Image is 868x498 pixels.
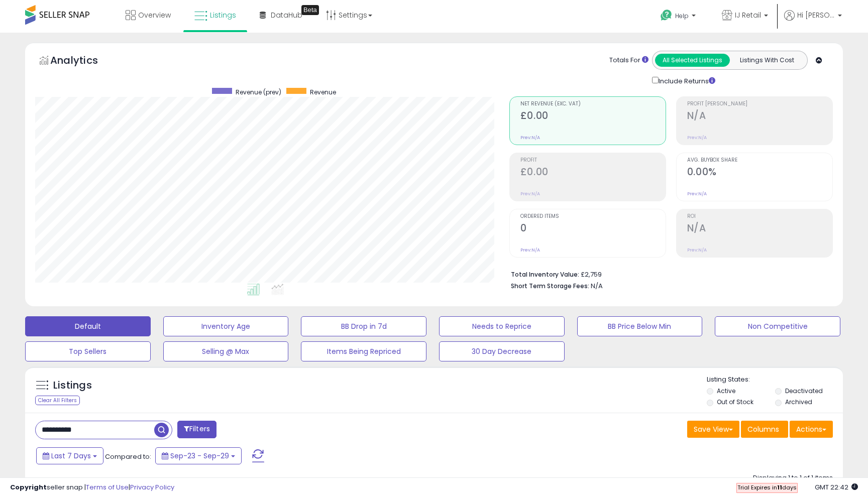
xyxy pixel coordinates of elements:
button: All Selected Listings [655,54,730,67]
a: Privacy Policy [130,482,174,492]
button: Filters [177,421,216,438]
span: Last 7 Days [51,451,91,461]
div: Include Returns [644,75,727,86]
span: Help [675,12,689,20]
span: IJ Retail [735,10,761,20]
span: Ordered Items [520,214,666,219]
h2: N/A [687,110,832,123]
div: Tooltip anchor [301,5,319,15]
span: Compared to: [105,452,151,461]
a: Terms of Use [86,482,129,492]
button: Selling @ Max [163,341,289,361]
button: Non Competitive [715,316,840,336]
b: 11 [777,483,782,491]
small: Prev: N/A [687,247,707,253]
span: Profit [PERSON_NAME] [687,101,832,107]
div: Totals For [609,56,648,65]
h2: 0.00% [687,166,832,180]
div: Clear All Filters [35,396,80,405]
span: Net Revenue (Exc. VAT) [520,101,666,107]
button: BB Price Below Min [577,316,703,336]
label: Archived [785,398,812,406]
b: Total Inventory Value: [511,270,579,279]
div: seller snap | | [10,483,174,492]
label: Out of Stock [717,398,753,406]
span: Avg. Buybox Share [687,158,832,163]
span: ROI [687,214,832,219]
button: BB Drop in 7d [301,316,426,336]
button: Last 7 Days [36,447,103,464]
button: Listings With Cost [729,54,804,67]
span: DataHub [271,10,302,20]
span: Trial Expires in days [737,483,797,491]
b: Short Term Storage Fees: [511,282,589,290]
h5: Analytics [50,53,118,70]
p: Listing States: [707,375,842,385]
li: £2,759 [511,268,825,280]
a: Help [653,2,706,33]
button: Needs to Reprice [439,316,565,336]
button: 30 Day Decrease [439,341,565,361]
span: Overview [138,10,171,20]
strong: Copyright [10,482,47,492]
span: Revenue [310,88,336,96]
h5: Listings [53,379,92,393]
label: Deactivated [785,387,823,395]
button: Actions [790,421,833,438]
h2: N/A [687,222,832,236]
span: Hi [PERSON_NAME] [797,10,835,20]
small: Prev: N/A [520,135,540,141]
span: Columns [747,424,779,434]
label: Active [717,387,735,395]
span: 2025-10-7 22:42 GMT [815,482,858,492]
button: Save View [687,421,739,438]
button: Sep-23 - Sep-29 [155,447,242,464]
span: N/A [591,281,603,291]
div: Displaying 1 to 1 of 1 items [753,473,833,483]
button: Columns [741,421,788,438]
small: Prev: N/A [520,191,540,197]
button: Default [25,316,151,336]
h2: £0.00 [520,110,666,123]
h2: 0 [520,222,666,236]
button: Items Being Repriced [301,341,426,361]
small: Prev: N/A [687,191,707,197]
span: Revenue (prev) [236,88,281,96]
i: Get Help [660,9,673,22]
button: Top Sellers [25,341,151,361]
small: Prev: N/A [520,247,540,253]
a: Hi [PERSON_NAME] [784,10,842,33]
small: Prev: N/A [687,135,707,141]
button: Inventory Age [163,316,289,336]
span: Listings [210,10,236,20]
span: Sep-23 - Sep-29 [170,451,229,461]
h2: £0.00 [520,166,666,180]
span: Profit [520,158,666,163]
